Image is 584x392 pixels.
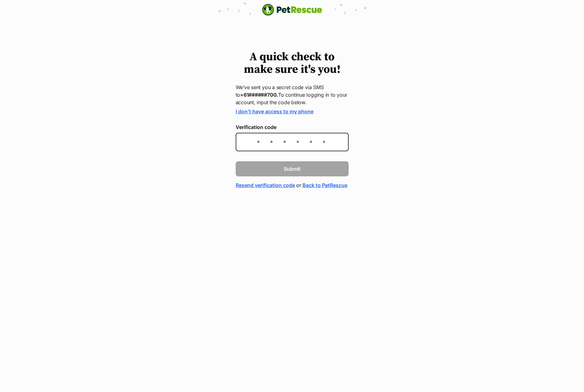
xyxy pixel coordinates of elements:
h1: A quick check to make sure it's you! [236,51,349,76]
span: Submit [284,165,301,173]
input: Enter the 6-digit verification code sent to your device [236,133,349,151]
p: We’ve sent you a secret code via SMS to To continue logging in to your account, input the code be... [236,83,349,106]
span: or [296,181,301,189]
label: Verification code [236,124,349,130]
strong: +61######700. [240,92,278,98]
button: Submit [236,161,349,176]
img: logo-e224e6f780fb5917bec1dbf3a21bbac754714ae5b6737aabdf751b685950b380.svg [262,4,322,16]
a: I don't have access to my phone [236,108,313,115]
a: PetRescue [262,4,322,16]
a: Resend verification code [236,181,295,189]
a: Back to PetRescue [303,181,347,189]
